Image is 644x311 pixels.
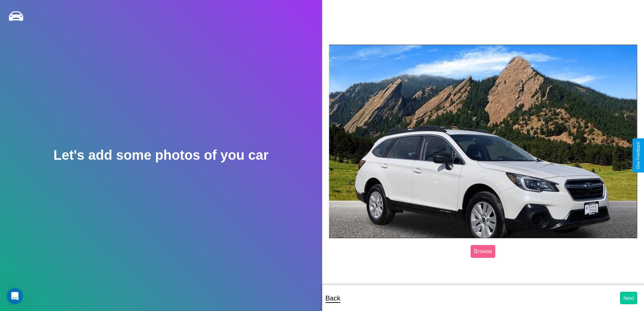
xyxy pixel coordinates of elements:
button: Next [620,292,637,304]
div: Give Feedback [636,142,641,169]
img: posted [329,45,638,238]
iframe: Intercom live chat [7,288,23,304]
h2: Let's add some photos of you car [53,148,268,163]
label: Browse [471,245,495,258]
p: Back [326,292,340,304]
